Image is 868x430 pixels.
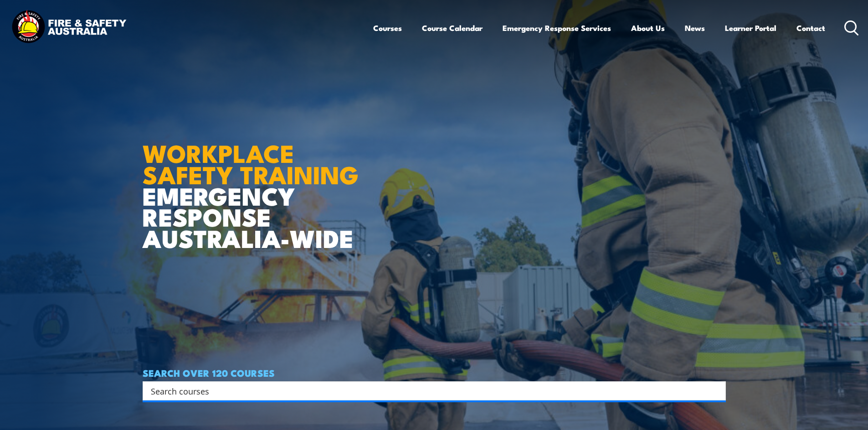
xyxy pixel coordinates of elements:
[373,16,402,40] a: Courses
[143,368,726,378] h4: SEARCH OVER 120 COURSES
[685,16,705,40] a: News
[503,16,611,40] a: Emergency Response Services
[151,384,706,398] input: Search input
[631,16,665,40] a: About Us
[710,384,723,397] button: Search magnifier button
[143,119,365,248] h1: EMERGENCY RESPONSE AUSTRALIA-WIDE
[153,384,708,397] form: Search form
[143,133,359,192] strong: WORKPLACE SAFETY TRAINING
[422,16,483,40] a: Course Calendar
[725,16,776,40] a: Learner Portal
[796,16,825,40] a: Contact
